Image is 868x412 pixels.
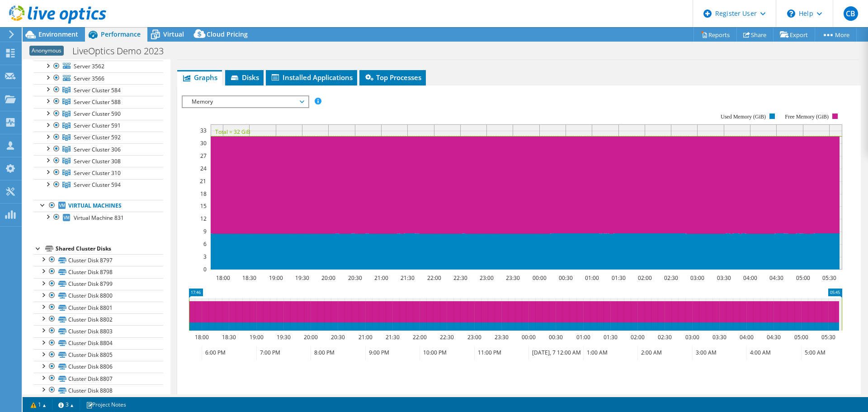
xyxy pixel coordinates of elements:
[34,290,163,302] a: Cluster Disk 8800
[549,333,563,341] text: 00:30
[163,30,184,38] span: Virtual
[796,274,810,282] text: 05:00
[277,333,291,341] text: 19:30
[685,333,699,341] text: 03:00
[74,214,124,222] span: Virtual Machine 831
[200,215,207,223] text: 12
[74,62,104,70] span: Server 3562
[203,253,207,260] text: 3
[74,122,121,129] span: Server Cluster 591
[200,177,206,185] text: 21
[74,98,121,106] span: Server Cluster 588
[822,274,836,282] text: 05:30
[453,274,467,282] text: 22:30
[207,30,248,38] span: Cloud Pricing
[506,274,520,282] text: 23:30
[690,274,704,282] text: 03:00
[34,167,163,179] a: Server Cluster 310
[348,274,362,282] text: 20:30
[522,333,536,341] text: 00:00
[34,373,163,384] a: Cluster Disk 8807
[721,114,766,120] text: Used Memory (GiB)
[34,84,163,96] a: Server Cluster 584
[631,333,645,341] text: 02:00
[794,333,808,341] text: 05:00
[717,274,731,282] text: 03:30
[215,128,250,136] text: Total = 32 GiB
[658,333,672,341] text: 02:30
[34,278,163,290] a: Cluster Disk 8799
[269,274,283,282] text: 19:00
[34,61,163,72] a: Server 3562
[74,86,121,94] span: Server Cluster 584
[80,399,132,410] a: Project Notes
[413,333,427,341] text: 22:00
[440,333,454,341] text: 22:30
[216,274,230,282] text: 18:00
[242,274,256,282] text: 18:30
[480,274,494,282] text: 23:00
[740,333,754,341] text: 04:00
[321,274,335,282] text: 20:00
[34,349,163,361] a: Cluster Disk 8805
[34,155,163,167] a: Server Cluster 308
[773,28,815,42] a: Export
[34,313,163,325] a: Cluster Disk 8802
[693,28,737,42] a: Reports
[559,274,573,282] text: 00:30
[52,399,80,410] a: 3
[29,46,64,56] span: Anonymous
[364,73,421,82] span: Top Processes
[34,96,163,108] a: Server Cluster 588
[34,266,163,278] a: Cluster Disk 8798
[664,274,678,282] text: 02:30
[56,243,163,254] div: Shared Cluster Disks
[68,46,178,56] h1: LiveOptics Demo 2023
[736,28,774,42] a: Share
[74,146,121,153] span: Server Cluster 306
[359,333,373,341] text: 21:00
[200,190,207,198] text: 18
[187,96,303,107] span: Memory
[34,254,163,266] a: Cluster Disk 8797
[34,120,163,132] a: Server Cluster 591
[200,165,207,172] text: 24
[270,73,353,82] span: Installed Applications
[304,333,318,341] text: 20:00
[38,30,78,38] span: Environment
[200,127,207,134] text: 33
[203,227,207,235] text: 9
[844,6,858,21] span: CB
[74,157,121,165] span: Server Cluster 308
[769,274,783,282] text: 04:30
[101,30,141,38] span: Performance
[576,333,590,341] text: 01:00
[250,333,264,341] text: 19:00
[34,212,163,223] a: Virtual Machine 831
[200,202,207,210] text: 15
[638,274,652,282] text: 02:00
[34,361,163,373] a: Cluster Disk 8806
[230,73,259,82] span: Disks
[74,75,104,82] span: Server 3566
[182,73,217,82] span: Graphs
[74,133,121,141] span: Server Cluster 592
[200,139,207,147] text: 30
[533,274,547,282] text: 00:00
[401,274,415,282] text: 21:30
[34,302,163,313] a: Cluster Disk 8801
[34,337,163,349] a: Cluster Disk 8804
[295,274,309,282] text: 19:30
[74,181,121,189] span: Server Cluster 594
[374,274,388,282] text: 21:00
[815,28,857,42] a: More
[743,274,757,282] text: 04:00
[34,143,163,155] a: Server Cluster 306
[712,333,726,341] text: 03:30
[74,110,121,118] span: Server Cluster 590
[34,108,163,120] a: Server Cluster 590
[24,399,52,410] a: 1
[467,333,481,341] text: 23:00
[427,274,441,282] text: 22:00
[34,384,163,396] a: Cluster Disk 8808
